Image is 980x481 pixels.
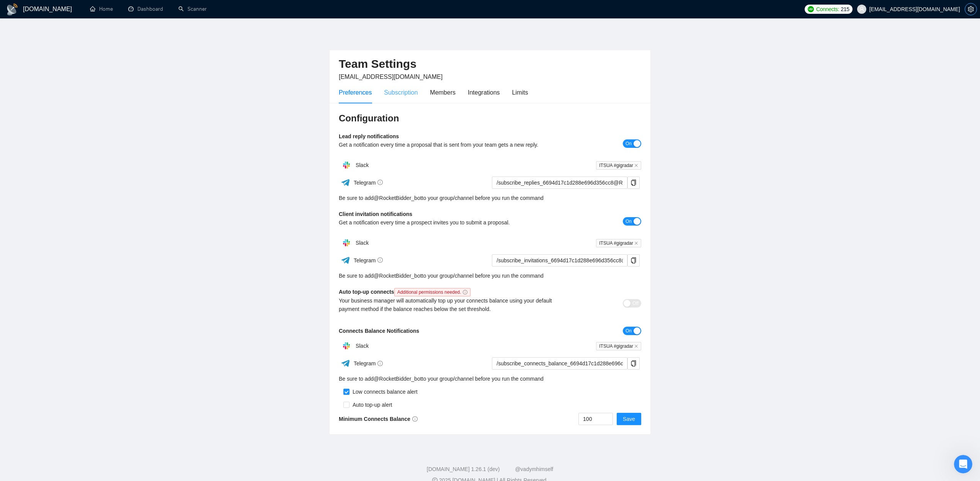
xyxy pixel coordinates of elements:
span: On [626,139,632,148]
img: hpQkSZIkSZIkSZIkSZIkSZIkSZIkSZIkSZIkSZIkSZIkSZIkSZIkSZIkSZIkSZIkSZIkSZIkSZIkSZIkSZIkSZIkSZIkSZIkS... [339,338,354,353]
span: ITSUA #gigradar [596,342,641,350]
b: Connects Balance Notifications [339,328,419,334]
span: user [859,7,864,12]
div: Be sure to add to your group/channel before you run the command [339,272,641,280]
span: copy [628,180,639,186]
div: Members [430,88,456,97]
b: Minimum Connects Balance [339,416,418,422]
b: Lead reply notifications [339,133,399,139]
span: On [626,327,632,335]
span: Slack [356,343,369,349]
img: ww3wtPAAAAAElFTkSuQmCC [341,255,350,265]
h3: Configuration [339,112,641,124]
a: @vadymhimself [515,466,553,472]
span: close [634,164,638,167]
span: Slack [356,240,369,246]
span: Telegram [354,360,383,366]
span: Additional permissions needed. [394,288,471,296]
span: info-circle [377,257,383,263]
span: copy [628,257,639,263]
span: close [634,241,638,245]
button: copy [627,357,640,370]
span: Save [623,415,635,423]
span: info-circle [463,290,467,294]
div: Get a notification every time a prospect invites you to submit a proposal. [339,218,566,227]
span: Off [632,299,639,308]
div: Be sure to add to your group/channel before you run the command [339,375,641,383]
span: ITSUA #gigradar [596,161,641,170]
h2: Team Settings [339,56,641,72]
div: Be sure to add to your group/channel before you run the command [339,194,641,202]
button: setting [965,3,977,15]
span: Connects: [816,5,839,13]
span: info-circle [412,416,418,422]
span: info-circle [377,180,383,185]
div: Auto top-up alert [350,401,392,409]
div: Preferences [339,88,372,97]
button: Save [617,413,641,425]
a: @RocketBidder_bot [374,194,422,202]
span: Telegram [354,257,383,263]
span: info-circle [377,361,383,366]
div: Get a notification every time a proposal that is sent from your team gets a new reply. [339,141,566,149]
a: @RocketBidder_bot [374,272,422,280]
span: close [634,344,638,348]
span: 215 [841,5,849,13]
img: ww3wtPAAAAAElFTkSuQmCC [341,358,350,368]
div: Subscription [384,88,418,97]
span: [EMAIL_ADDRESS][DOMAIN_NAME] [339,74,443,80]
a: setting [965,6,977,12]
div: Limits [512,88,528,97]
a: homeHome [90,6,113,12]
div: Your business manager will automatically top up your connects balance using your default payment ... [339,296,566,313]
a: searchScanner [178,6,207,12]
div: Low connects balance alert [350,388,418,396]
button: copy [627,254,640,267]
b: Auto top-up connects [339,289,474,295]
a: dashboardDashboard [128,6,163,12]
img: upwork-logo.png [808,6,814,12]
span: copy [628,360,639,366]
span: ITSUA #gigradar [596,239,641,247]
a: [DOMAIN_NAME] 1.26.1 (dev) [427,466,500,472]
img: ww3wtPAAAAAElFTkSuQmCC [341,178,350,187]
b: Client invitation notifications [339,211,412,217]
span: On [626,217,632,226]
iframe: Intercom live chat [954,455,972,473]
img: logo [6,3,18,16]
span: Slack [356,162,369,168]
span: setting [965,6,977,12]
button: copy [627,177,640,189]
span: Telegram [354,180,383,186]
img: hpQkSZIkSZIkSZIkSZIkSZIkSZIkSZIkSZIkSZIkSZIkSZIkSZIkSZIkSZIkSZIkSZIkSZIkSZIkSZIkSZIkSZIkSZIkSZIkS... [339,157,354,173]
img: hpQkSZIkSZIkSZIkSZIkSZIkSZIkSZIkSZIkSZIkSZIkSZIkSZIkSZIkSZIkSZIkSZIkSZIkSZIkSZIkSZIkSZIkSZIkSZIkS... [339,235,354,250]
a: @RocketBidder_bot [374,375,422,383]
div: Integrations [468,88,500,97]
